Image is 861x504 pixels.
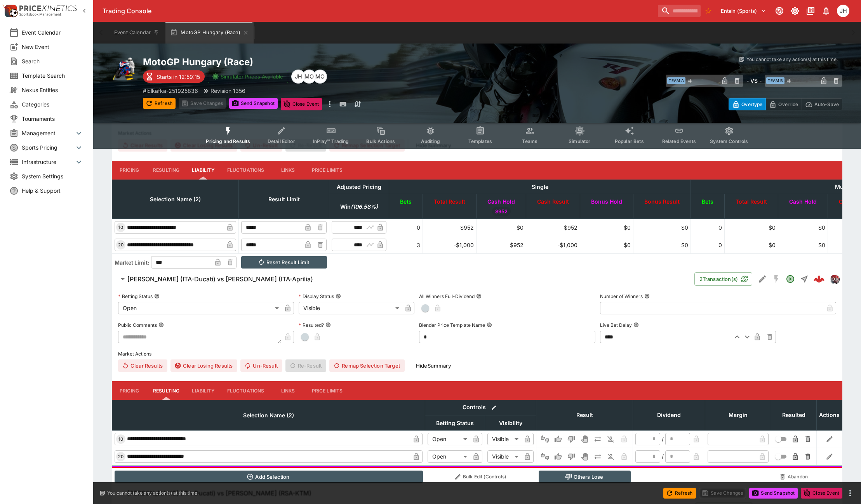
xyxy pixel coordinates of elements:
span: Betting Status [428,419,482,428]
div: $0 [727,223,776,232]
div: $0 [781,223,825,232]
span: Simulator [569,138,590,144]
div: $0 [636,241,688,249]
button: 2Transaction(s) [694,272,752,286]
p: Revision 1356 [210,87,245,95]
p: Blender Price Template Name [419,322,485,328]
button: Send Snapshot [749,488,798,499]
div: Open [428,450,470,463]
div: Open [118,302,282,314]
button: Fluctuations [221,381,271,400]
p: Starts in 12:59:15 [157,73,200,81]
button: Push [591,433,604,445]
div: Event type filters [200,121,754,149]
span: Visibility [491,419,531,428]
div: pricekinetics [830,274,839,284]
button: Event Calendar [110,22,164,44]
img: pricekinetics [830,275,839,283]
button: Close Event [281,98,322,110]
span: Infrastructure [22,158,74,166]
div: $0 [727,241,776,249]
a: c813f734-3c38-4ab9-9aa4-d92c7cfb5dce [811,271,827,287]
button: Bulk edit [489,403,499,413]
div: Jordan Hughes [837,5,849,17]
button: Display Status [336,293,341,299]
button: Win [552,433,564,445]
span: Event Calendar [22,28,83,37]
span: Templates [468,138,492,144]
div: Jordan Hughes [291,70,305,84]
span: Management [22,129,74,137]
span: Cash Result [529,197,577,206]
button: Edit Detail [755,272,769,286]
span: Bets [693,197,722,206]
div: Mark O'Loughlan [302,70,316,84]
div: Matthew Oliver [313,70,327,84]
span: Bulk Actions [366,138,395,144]
p: You cannot take any action(s) at this time. [746,56,838,63]
button: Lose [565,450,577,463]
span: InPlay™ Trading [313,138,349,144]
th: Dividend [633,400,705,430]
button: Documentation [804,4,818,18]
h6: [PERSON_NAME] (ITA-Ducati) vs [PERSON_NAME] (ITA-Aprilia) [127,275,313,283]
div: $0 [583,223,631,232]
span: Selection Name (2) [141,195,209,204]
label: Market Actions [118,348,836,359]
p: Live Bet Delay [600,322,632,328]
h2: Copy To Clipboard [143,56,493,68]
button: Not Set [539,450,551,463]
div: $952 [425,223,474,232]
button: Auto-Save [802,98,842,110]
button: Win [552,450,564,463]
button: Bulk Edit (Controls) [428,471,534,483]
button: Blender Price Template Name [487,322,492,328]
span: Un-Result [240,359,282,372]
span: Cash Hold [781,197,825,206]
span: Team A [667,77,685,84]
th: Margin [705,400,771,430]
th: Controls [425,400,536,415]
button: Fluctuations [221,161,271,180]
div: Start From [729,98,842,110]
button: Select Tenant [716,5,771,17]
th: Actions [817,400,842,430]
button: MotoGP Hungary (Race) [165,22,254,44]
span: Bets [391,197,420,206]
button: Clear Losing Results [170,359,237,372]
button: All Winners Full-Dividend [476,293,482,299]
button: Pricing [112,381,147,400]
button: Remap Selection Target [329,359,405,372]
span: Win(106.58%) [332,202,386,211]
button: Price Limits [306,161,349,180]
span: 20 [117,454,125,459]
button: Public Comments [158,322,164,328]
div: -$1,000 [425,241,474,249]
span: Sports Pricing [22,143,74,152]
button: Notifications [819,4,833,18]
div: Visible [299,302,402,314]
div: $952 [529,223,577,232]
span: Popular Bets [615,138,644,144]
span: Tournaments [22,115,83,123]
span: Team B [766,77,784,84]
span: Nexus Entities [22,86,83,94]
span: 10 [117,436,125,442]
button: No Bookmarks [702,5,715,17]
p: Betting Status [118,293,153,300]
p: Override [778,100,798,108]
button: Toggle light/dark mode [788,4,802,18]
span: Detail Editor [268,138,295,144]
input: search [658,5,701,17]
button: Open [783,272,797,286]
span: Re-Result [285,359,326,372]
div: $0 [583,241,631,249]
span: Total Result [425,197,474,206]
button: Send Snapshot [229,98,278,109]
div: $0 [479,223,524,232]
span: New Event [22,43,83,51]
h6: - VS - [746,77,762,85]
button: Others Lose [539,471,631,483]
p: You cannot take any action(s) at this time. [107,490,198,497]
button: Close Event [801,488,842,499]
